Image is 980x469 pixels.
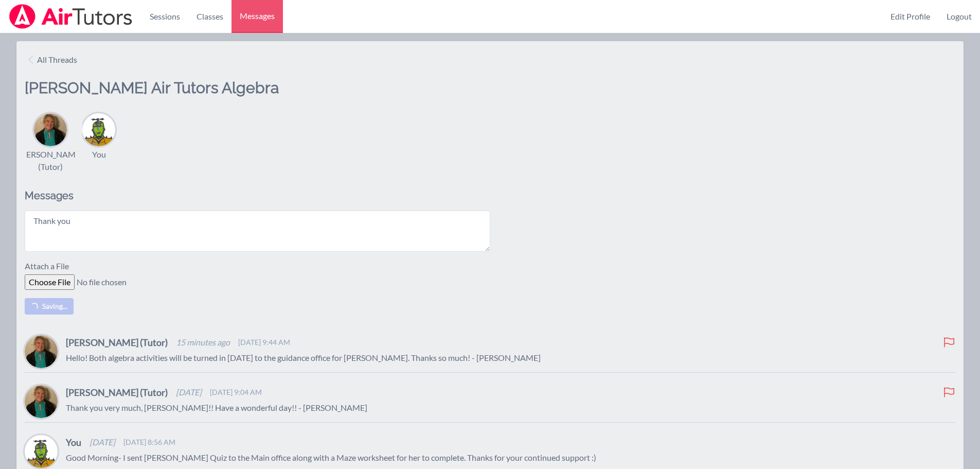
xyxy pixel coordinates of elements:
[92,148,106,161] div: You
[25,189,490,202] h2: Messages
[37,54,77,66] span: All Threads
[66,385,168,399] h4: [PERSON_NAME] (Tutor)
[25,298,74,315] button: Saving...
[25,49,81,70] a: All Threads
[90,436,115,448] span: [DATE]
[25,78,490,111] h2: [PERSON_NAME] Air Tutors Algebra
[66,435,81,449] h4: You
[123,437,175,447] span: [DATE] 8:56 AM
[82,113,115,146] img: Jessica Duell
[66,402,955,414] p: Thank you very much, [PERSON_NAME]!! Have a wonderful day!! - [PERSON_NAME]
[25,211,490,252] textarea: Thank you
[210,387,262,397] span: [DATE] 9:04 AM
[176,336,230,349] span: 15 minutes ago
[66,451,955,464] p: Good Morning- I sent [PERSON_NAME] Quiz to the Main office along with a Maze worksheet for her to...
[238,337,290,348] span: [DATE] 9:44 AM
[25,385,58,418] img: Amy Ayers
[8,4,133,29] img: Airtutors Logo
[66,335,168,350] h4: [PERSON_NAME] (Tutor)
[66,352,955,364] p: Hello! Both algebra activities will be turned in [DATE] to the guidance office for [PERSON_NAME]....
[25,435,58,468] img: Jessica Duell
[25,335,58,368] img: Amy Ayers
[19,148,83,173] div: [PERSON_NAME] (Tutor)
[25,260,75,274] label: Attach a File
[176,386,202,398] span: [DATE]
[240,10,275,22] span: Messages
[34,113,67,146] img: Amy Ayers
